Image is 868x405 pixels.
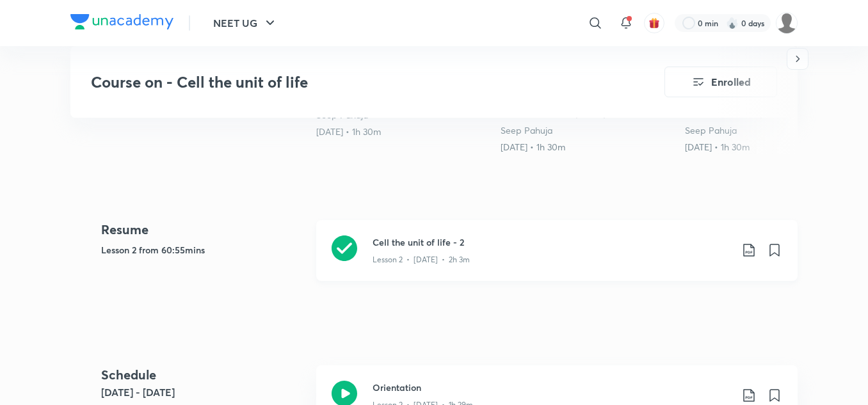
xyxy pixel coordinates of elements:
h3: Cell the unit of life - 2 [373,235,731,249]
a: Seep Pahuja [685,124,737,136]
a: Cell the unit of life - 2Lesson 2 • [DATE] • 2h 3m [316,220,798,296]
a: Company Logo [70,14,173,33]
img: avatar [648,17,660,29]
div: 6th Apr • 1h 30m [316,125,490,138]
div: Seep Pahuja [501,124,675,137]
a: Seep Pahuja [501,124,552,136]
button: NEET UG [205,10,285,36]
h4: Schedule [101,365,306,385]
img: Richa Kumar [776,12,798,34]
h3: Orientation [373,381,731,394]
button: Enrolled [664,67,777,97]
h5: Lesson 2 from 60:55mins [101,243,306,257]
h5: [DATE] - [DATE] [101,385,306,400]
img: streak [726,17,739,29]
p: Lesson 2 • [DATE] • 2h 3m [373,254,470,266]
h3: Course on - Cell the unit of life [91,73,592,91]
button: avatar [644,13,664,33]
div: 23rd May • 1h 30m [501,141,675,154]
img: Company Logo [70,14,173,29]
div: 24th May • 1h 30m [685,141,859,154]
h4: Resume [101,220,306,239]
div: Seep Pahuja [685,124,859,137]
